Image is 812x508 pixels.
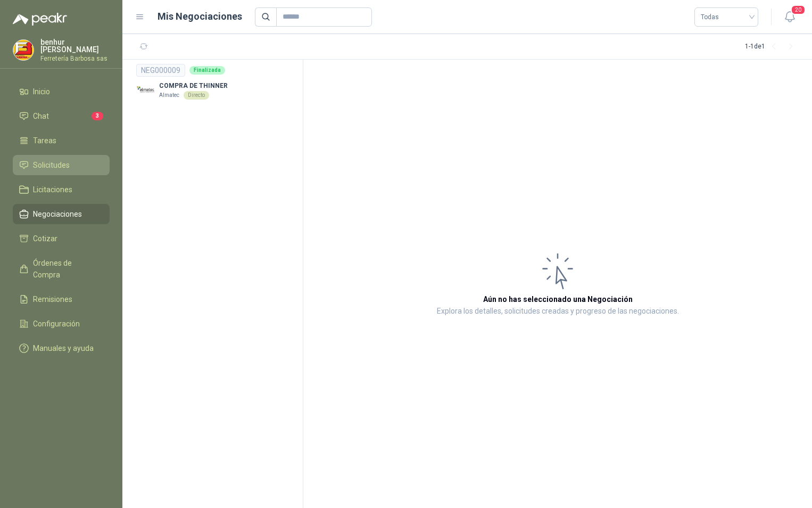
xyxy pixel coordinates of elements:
[189,66,225,75] div: Finalizada
[33,86,50,97] span: Inicio
[13,40,34,60] img: Company Logo
[13,289,110,309] a: Remisiones
[159,91,179,100] p: Almatec
[13,253,110,285] a: Órdenes de Compra
[33,159,70,171] span: Solicitudes
[13,155,110,175] a: Solicitudes
[33,342,94,354] span: Manuales y ayuda
[184,91,209,100] div: Directo
[13,179,110,200] a: Licitaciones
[92,112,103,120] span: 3
[13,130,110,151] a: Tareas
[40,38,110,53] p: benhur [PERSON_NAME]
[40,55,110,62] p: Ferretería Barbosa sas
[13,314,110,334] a: Configuración
[159,81,228,91] p: COMPRA DE THINNER
[136,64,185,77] div: NEG000009
[33,184,72,195] span: Licitaciones
[13,228,110,249] a: Cotizar
[13,338,110,358] a: Manuales y ayuda
[33,208,82,220] span: Negociaciones
[13,106,110,126] a: Chat3
[745,38,799,55] div: 1 - 1 de 1
[483,293,633,305] h3: Aún no has seleccionado una Negociación
[701,9,752,25] span: Todas
[780,7,799,27] button: 20
[791,5,806,15] span: 20
[33,233,57,244] span: Cotizar
[13,81,110,102] a: Inicio
[437,305,679,318] p: Explora los detalles, solicitudes creadas y progreso de las negociaciones.
[33,257,100,281] span: Órdenes de Compra
[13,204,110,224] a: Negociaciones
[33,110,49,122] span: Chat
[13,13,67,26] img: Logo peakr
[136,64,299,100] a: NEG000009FinalizadaCompany LogoCOMPRA DE THINNERAlmatecDirecto
[136,81,155,100] img: Company Logo
[158,9,242,24] h1: Mis Negociaciones
[33,293,72,305] span: Remisiones
[33,318,80,330] span: Configuración
[33,135,56,146] span: Tareas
